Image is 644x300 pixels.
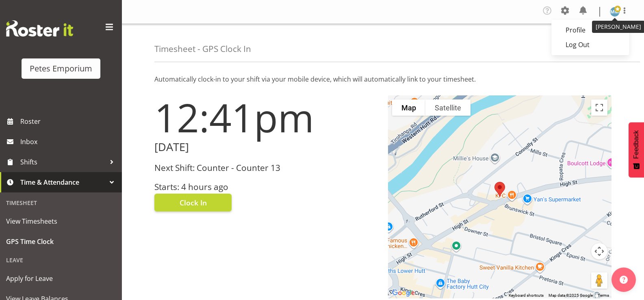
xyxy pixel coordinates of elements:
button: Map camera controls [591,243,607,259]
h1: 12:41pm [154,95,378,139]
img: Google [390,288,417,298]
button: Show street map [392,99,425,116]
button: Keyboard shortcuts [509,293,544,298]
a: Terms (opens in new tab) [598,293,609,298]
div: Petes Emporium [30,63,92,75]
span: GPS Time Clock [6,235,116,248]
img: mandy-mosley3858.jpg [610,7,620,17]
span: Shifts [20,156,106,168]
p: Automatically clock-in to your shift via your mobile device, which will automatically link to you... [154,74,611,84]
span: Clock In [180,197,207,208]
h3: Starts: 4 hours ago [154,182,378,192]
a: Profile [551,23,629,37]
a: View Timesheets [2,211,120,231]
span: Apply for Leave [6,272,116,285]
button: Feedback - Show survey [629,122,644,177]
a: Log Out [551,37,629,52]
button: Show satellite imagery [425,99,471,116]
img: help-xxl-2.png [620,276,628,284]
h4: Timesheet - GPS Clock In [154,44,251,54]
a: GPS Time Clock [2,231,120,252]
img: Rosterit website logo [6,20,73,37]
span: Inbox [20,136,118,148]
button: Drag Pegman onto the map to open Street View [591,272,607,289]
span: Feedback [633,130,640,159]
span: Time & Attendance [20,176,106,188]
button: Toggle fullscreen view [591,99,607,116]
div: Leave [2,252,120,268]
span: View Timesheets [6,215,116,227]
span: Roster [20,115,118,127]
a: Open this area in Google Maps (opens a new window) [390,288,417,298]
button: Clock In [154,194,232,212]
h2: [DATE] [154,141,378,153]
span: Map data ©2025 Google [549,293,593,298]
a: Apply for Leave [2,268,120,289]
div: Timesheet [2,194,120,211]
h3: Next Shift: Counter - Counter 13 [154,163,378,173]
